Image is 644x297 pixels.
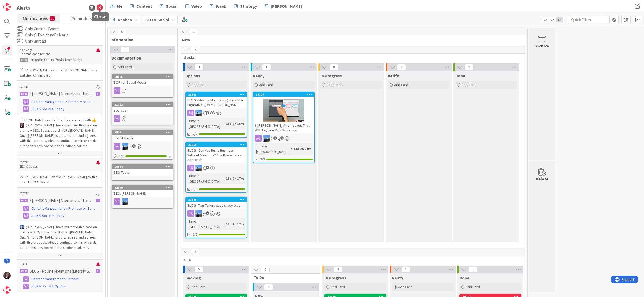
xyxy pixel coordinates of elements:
[112,79,173,86] div: SOP for Social Media
[17,45,103,81] a: a day agoContent Management24402LinkedIn Group Posts from blogs[PERSON_NAME] assigned [PERSON_NAM...
[114,186,173,190] div: 23049
[112,143,173,150] div: GS
[50,16,55,21] small: 11
[96,269,100,273] div: 2
[20,99,100,105] a: Content Management > Promote on Social Media
[231,2,260,11] a: Strategy
[207,2,229,11] a: Week
[11,1,23,7] span: Support
[186,110,247,116] div: GS
[327,82,343,87] span: Add Card...
[114,131,173,134] div: 9529
[182,2,205,11] a: Video
[121,46,130,53] span: 5
[320,73,342,78] span: In Progress
[112,74,173,86] div: 18855SOP for Social Media
[188,143,247,147] div: 22859
[331,285,347,289] span: Add Card...
[224,121,245,126] div: 13d 2h 15m
[114,103,173,106] div: 21782
[224,221,224,227] span: :
[20,123,100,148] p: @[PERSON_NAME]﻿ I have mirrored this card on the new SEO/Social board - [URL][DOMAIN_NAME] . Onc ...
[253,92,315,163] a: 241278 [PERSON_NAME] Alternatives That Will Upgrade Your WorkflowGSTime in [GEOGRAPHIC_DATA]:13d ...
[112,135,173,141] div: Social Media
[107,2,126,11] a: Me
[118,29,126,35] span: 5
[186,147,247,163] div: BLOG - Can You Run a Business Without Meetings? The Kanban-First Approach
[119,153,124,159] span: 1 / 1
[187,118,224,129] div: Time in [GEOGRAPHIC_DATA]
[262,2,305,11] a: [PERSON_NAME]
[17,32,69,38] label: Only @TonianneDeMaria
[536,176,548,182] div: Delete
[114,75,173,79] div: 18855
[193,232,197,237] span: 2/2
[112,102,173,114] div: 21782Sources
[398,285,415,289] span: Add Card...
[292,146,313,152] div: 13d 2h 21m
[114,165,173,168] div: 19374
[20,192,96,195] p: [DATE]
[20,206,100,212] a: Content Management > Promote on Social Media
[401,266,410,273] span: 0
[17,4,30,12] div: Alerts
[20,283,100,290] a: SEO & Social > Options
[253,135,314,142] div: GS
[112,55,141,61] span: Documentation
[224,121,224,126] span: :
[186,202,247,209] div: BLOG - TourTailors case study blog
[254,275,314,280] span: To Do
[112,130,173,141] div: 9529Social Media
[20,52,96,56] p: Content Management
[20,123,24,128] img: TD
[224,176,245,181] div: 13d 2h 17m
[259,82,275,87] span: Add Card...
[465,64,473,70] span: 0
[334,266,342,273] span: 2
[20,199,28,202] div: 24127
[224,221,245,227] div: 13d 2h 17m
[20,164,96,169] p: SEO & Social
[17,26,59,32] label: Only Current Board
[195,64,203,70] span: 3
[469,266,478,273] span: 1
[31,213,64,218] span: SEO & Social > Ready
[206,166,209,169] span: 9
[291,146,292,152] span: :
[280,136,284,140] span: 1
[187,173,224,184] div: Time in [GEOGRAPHIC_DATA]
[20,92,28,96] div: 24127
[186,210,247,217] div: GS
[3,3,11,11] img: Visit kanbanzone.com
[262,64,271,70] span: 1
[186,165,247,171] div: GS
[29,269,93,274] p: BLOG - Moving Mountains (Literally & Figuratively) with [PERSON_NAME]
[20,174,100,185] p: [PERSON_NAME] invited [PERSON_NAME] to this board SEO & Social
[20,269,28,273] div: 23383
[195,165,202,171] img: GS
[191,82,208,87] span: Add Card...
[3,286,11,294] img: avatar
[118,65,134,69] span: Add Card...
[459,275,469,281] span: Done
[127,2,155,11] a: Content
[31,206,96,211] span: Content Management > Promote on Social Media
[112,164,173,176] div: 19374SEO Tools
[191,249,200,255] span: 8
[260,157,265,162] span: 3/3
[185,275,201,281] span: Backlog
[394,82,411,87] span: Add Card...
[195,210,202,217] img: GS
[388,73,399,78] span: Verify
[112,74,173,98] a: 18855SOP for Social Media
[122,198,128,205] img: GS
[186,142,247,147] div: 22859
[186,92,247,108] div: 23383BLOG - Moving Mountains (Literally & Figuratively) with [PERSON_NAME]
[112,102,173,107] div: 21782
[185,73,200,78] span: Options
[253,92,314,97] div: 24127
[17,38,23,44] button: Only unread
[186,197,247,209] div: 22809BLOG - TourTailors case study blog
[112,130,173,160] a: 9529Social MediaGS1/1
[20,225,24,229] img: DP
